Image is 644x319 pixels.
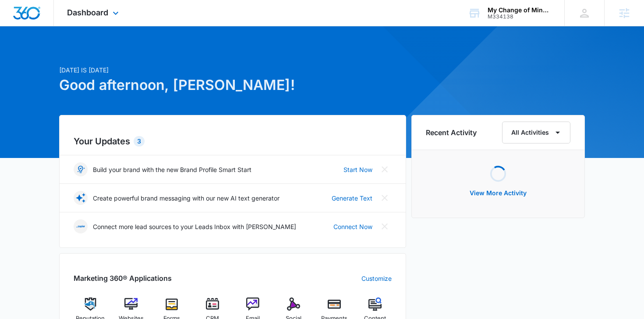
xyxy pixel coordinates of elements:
[93,165,251,174] p: Build your brand with the new Brand Profile Smart Start
[333,222,372,231] a: Connect Now
[378,191,392,205] button: Close
[488,7,552,14] div: account name
[426,127,477,138] h6: Recent Activity
[74,273,172,283] h2: Marketing 360® Applications
[87,51,94,58] img: tab_keywords_by_traffic_grey.svg
[59,65,406,75] p: [DATE] is [DATE]
[461,183,535,204] button: View More Activity
[23,23,96,30] div: Domain: [DOMAIN_NAME]
[488,14,552,20] div: account id
[93,222,296,231] p: Connect more lead sources to your Leads Inbox with [PERSON_NAME]
[343,165,372,174] a: Start Now
[134,136,145,147] div: 3
[14,23,21,30] img: website_grey.svg
[24,51,31,58] img: tab_domain_overview_orange.svg
[59,75,406,96] h1: Good afternoon, [PERSON_NAME]!
[97,52,148,57] div: Keywords by Traffic
[378,162,392,176] button: Close
[332,194,372,203] a: Generate Text
[93,194,280,203] p: Create powerful brand messaging with our new AI text generator
[378,219,392,233] button: Close
[502,122,570,143] button: All Activities
[33,52,78,57] div: Domain Overview
[67,8,108,17] span: Dashboard
[74,135,392,148] h2: Your Updates
[25,14,43,21] div: v 4.0.25
[361,274,392,283] a: Customize
[14,14,21,21] img: logo_orange.svg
